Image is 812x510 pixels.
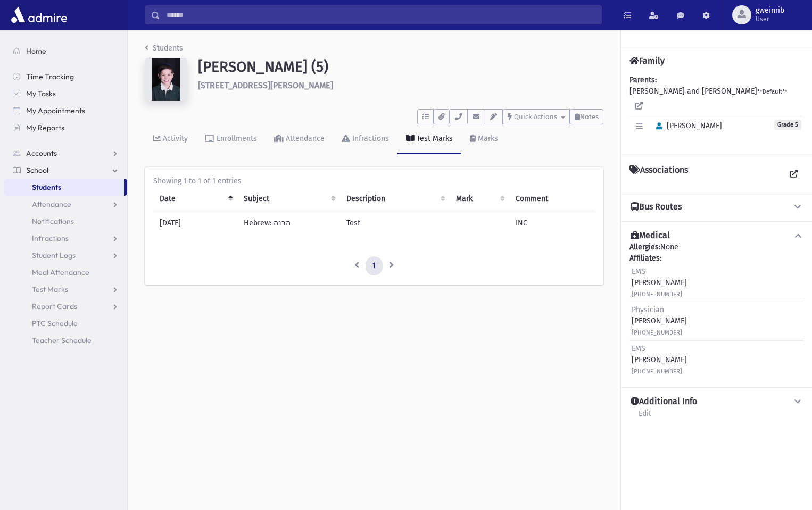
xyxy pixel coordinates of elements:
[4,162,127,179] a: School
[145,43,183,58] nav: breadcrumb
[4,247,127,264] a: Student Logs
[237,211,339,236] td: Hebrew: הבנה
[632,368,682,375] small: [PHONE_NUMBER]
[629,396,803,407] button: Additional Info
[26,148,57,158] span: Accounts
[756,6,784,15] span: gweinrib
[629,165,688,184] h4: Associations
[450,187,509,211] th: Mark : activate to sort column ascending
[4,119,127,136] a: My Reports
[651,121,722,130] span: [PERSON_NAME]
[32,319,78,328] span: PTC Schedule
[4,179,124,196] a: Students
[397,124,461,154] a: Test Marks
[333,124,397,154] a: Infractions
[145,44,183,53] a: Students
[340,211,450,236] td: Test
[32,302,77,311] span: Report Cards
[4,196,127,213] a: Attendance
[9,4,70,26] img: AdmirePro
[503,109,570,124] button: Quick Actions
[4,264,127,281] a: Meal Attendance
[26,89,56,98] span: My Tasks
[153,175,595,187] div: Showing 1 to 1 of 1 entries
[198,80,603,90] h6: [STREET_ADDRESS][PERSON_NAME]
[631,230,670,241] h4: Medical
[198,58,603,76] h1: [PERSON_NAME] (5)
[4,68,127,85] a: Time Tracking
[26,165,48,175] span: School
[4,332,127,349] a: Teacher Schedule
[629,230,803,241] button: Medical
[629,76,657,85] b: Parents:
[629,254,661,263] b: Affiliates:
[26,106,85,115] span: My Appointments
[4,315,127,332] a: PTC Schedule
[629,74,803,147] div: [PERSON_NAME] and [PERSON_NAME]
[153,211,237,236] td: [DATE]
[145,124,196,154] a: Activity
[32,267,89,277] span: Meal Attendance
[461,124,507,154] a: Marks
[340,187,450,211] th: Description: activate to sort column ascending
[32,250,76,260] span: Student Logs
[4,43,127,60] a: Home
[4,298,127,315] a: Report Cards
[509,187,595,211] th: Comment
[570,109,603,124] button: Notes
[266,124,333,154] a: Attendance
[774,120,801,130] span: Grade 5
[509,211,595,236] td: INC
[4,102,127,119] a: My Appointments
[26,123,64,132] span: My Reports
[631,396,697,407] h4: Additional Info
[631,202,682,213] h4: Bus Routes
[153,187,237,211] th: Date: activate to sort column descending
[32,336,92,345] span: Teacher Schedule
[514,113,557,121] span: Quick Actions
[632,344,645,353] span: EMS
[629,241,803,379] div: None
[196,124,266,154] a: Enrollments
[32,182,61,192] span: Students
[632,343,687,377] div: [PERSON_NAME]
[629,243,660,252] b: Allergies:
[580,113,599,121] span: Notes
[32,233,69,243] span: Infractions
[237,187,339,211] th: Subject: activate to sort column ascending
[632,329,682,336] small: [PHONE_NUMBER]
[632,291,682,298] small: [PHONE_NUMBER]
[284,134,325,143] div: Attendance
[4,281,127,298] a: Test Marks
[366,256,383,275] a: 1
[632,305,664,314] span: Physician
[160,5,601,24] input: Search
[632,267,645,276] span: EMS
[214,134,257,143] div: Enrollments
[476,134,498,143] div: Marks
[4,145,127,162] a: Accounts
[415,134,453,143] div: Test Marks
[629,202,803,213] button: Bus Routes
[4,213,127,230] a: Notifications
[32,285,68,294] span: Test Marks
[161,134,188,143] div: Activity
[784,165,803,184] a: View all Associations
[756,15,784,23] span: User
[26,72,74,81] span: Time Tracking
[632,304,687,338] div: [PERSON_NAME]
[4,85,127,102] a: My Tasks
[350,134,389,143] div: Infractions
[26,46,46,56] span: Home
[632,266,687,299] div: [PERSON_NAME]
[4,230,127,247] a: Infractions
[32,216,74,226] span: Notifications
[629,56,665,66] h4: Family
[32,199,71,209] span: Attendance
[638,407,652,427] a: Edit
